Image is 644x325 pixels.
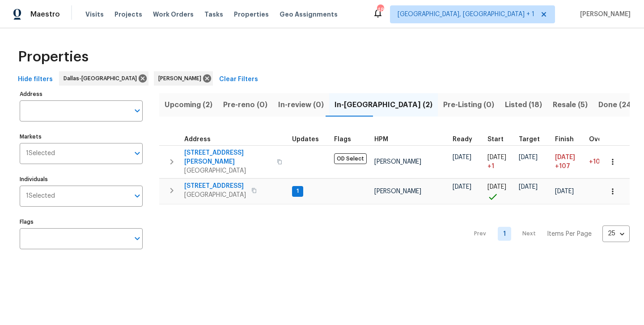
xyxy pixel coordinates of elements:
button: Open [131,190,144,202]
span: Upcoming (2) [165,99,212,111]
span: Resale (5) [553,99,588,111]
span: [PERSON_NAME] [158,74,205,83]
span: Start [487,136,504,143]
div: 25 [602,222,630,245]
span: 1 Selected [26,150,55,157]
div: Days past target finish date [589,136,620,143]
div: Earliest renovation start date (first business day after COE or Checkout) [453,136,480,143]
span: Visits [85,10,104,19]
label: Flags [20,219,143,225]
span: Done (248) [598,99,639,111]
a: Goto page 1 [498,227,511,241]
span: [PERSON_NAME] [374,159,421,165]
span: [DATE] [519,184,538,190]
div: Dallas-[GEOGRAPHIC_DATA] [59,71,148,86]
span: [PERSON_NAME] [374,188,421,195]
span: [DATE] [453,154,471,160]
span: [DATE] [519,154,538,160]
span: 1 [293,187,302,195]
span: Maestro [30,10,60,19]
button: Hide filters [14,71,56,88]
span: Updates [292,136,319,143]
button: Open [131,147,144,160]
span: 1 Selected [26,192,55,200]
td: Project started 1 days late [484,145,515,178]
span: OD Select [334,153,367,164]
div: Target renovation project end date [519,136,548,143]
span: Hide filters [18,74,53,85]
span: [STREET_ADDRESS] [184,182,246,191]
td: 107 day(s) past target finish date [585,145,624,178]
span: Properties [18,52,89,61]
span: Finish [555,136,574,143]
span: [DATE] [555,154,575,160]
span: Pre-reno (0) [223,99,267,111]
button: Open [131,104,144,117]
span: Work Orders [153,10,194,19]
span: [PERSON_NAME] [576,10,631,19]
span: Tasks [204,11,223,17]
p: Items Per Page [547,230,592,238]
span: Target [519,136,540,143]
span: Properties [234,10,269,19]
div: Projected renovation finish date [555,136,582,143]
label: Individuals [20,177,143,182]
td: Project started on time [484,178,515,204]
span: Geo Assignments [280,10,338,19]
label: Markets [20,134,143,139]
span: Clear Filters [219,74,258,85]
span: [DATE] [453,184,471,190]
td: Scheduled to finish 107 day(s) late [551,145,585,178]
div: Actual renovation start date [487,136,512,143]
span: +107 [589,159,604,165]
span: [DATE] [487,154,506,160]
span: Ready [453,136,472,143]
div: 48 [377,5,383,14]
span: [GEOGRAPHIC_DATA] [184,191,246,199]
span: Flags [334,136,351,143]
span: In-review (0) [278,99,324,111]
nav: Pagination Navigation [466,210,630,258]
span: Address [184,136,211,143]
span: [GEOGRAPHIC_DATA] [184,166,271,175]
span: [DATE] [487,184,506,190]
span: Overall [589,136,612,143]
span: In-[GEOGRAPHIC_DATA] (2) [335,99,432,111]
span: [STREET_ADDRESS][PERSON_NAME] [184,148,271,166]
span: HPM [374,136,388,143]
div: [PERSON_NAME] [154,71,213,86]
button: Clear Filters [216,71,262,88]
span: [DATE] [555,188,574,195]
span: + 1 [487,162,494,171]
span: +107 [555,162,570,171]
span: [GEOGRAPHIC_DATA], [GEOGRAPHIC_DATA] + 1 [398,10,534,19]
span: Listed (18) [505,99,542,111]
span: Dallas-[GEOGRAPHIC_DATA] [64,74,140,83]
button: Open [131,232,144,245]
span: Projects [114,10,142,19]
label: Address [20,91,143,97]
span: Pre-Listing (0) [443,99,494,111]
